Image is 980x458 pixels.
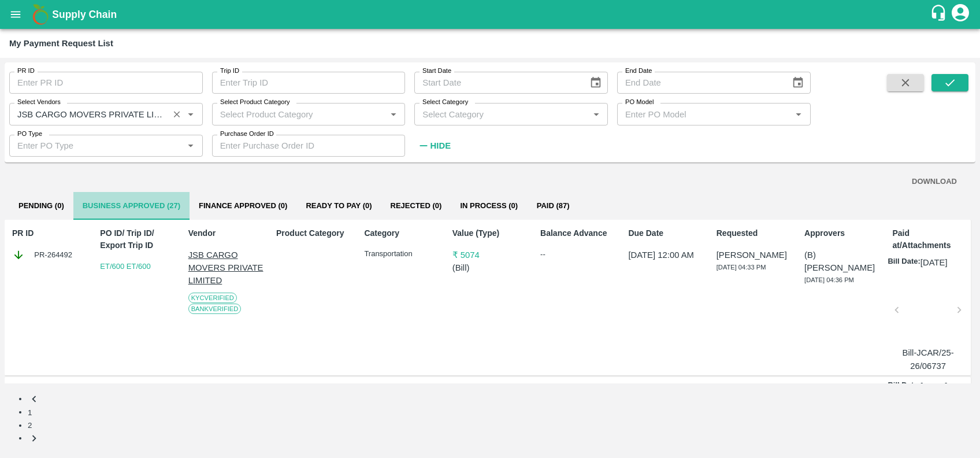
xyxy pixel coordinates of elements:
p: Approvers [804,227,879,239]
p: [DATE] 12:00 AM [628,249,703,261]
nav: pagination navigation [5,392,975,445]
a: Supply Chain [52,6,930,23]
button: In Process (0) [451,192,527,220]
div: My Payment Request List [9,36,113,51]
button: Ready To Pay (0) [296,192,381,220]
input: End Date [617,72,782,94]
p: PO ID/ Trip ID/ Export Trip ID [100,227,175,252]
label: Select Vendors [17,98,61,107]
button: DOWNLOAD [907,172,962,192]
label: Trip ID [220,67,239,76]
button: Open [386,106,401,121]
p: PR ID [12,227,87,239]
strong: Hide [430,141,451,150]
label: PR ID [17,67,35,76]
input: Start Date [414,72,580,94]
button: Open [183,138,198,153]
input: Select Category [418,106,585,121]
input: Select Vendor [13,106,165,121]
p: Bill Date: [888,380,920,393]
span: Bank Verified [188,304,242,314]
p: Product Category [276,227,351,239]
b: Supply Chain [52,9,117,20]
input: Enter Purchase Order ID [212,135,406,157]
p: Transportation [364,249,439,260]
p: Bill Date: [888,256,920,269]
input: Enter Trip ID [212,72,406,94]
div: customer-support [930,4,950,25]
p: ₹ 5074 [452,249,528,261]
button: Go to page 2 [28,421,32,430]
label: PO Type [17,130,42,139]
label: End Date [625,67,652,76]
div: -- [540,249,615,260]
p: [PERSON_NAME] [717,249,792,261]
p: (B) [PERSON_NAME] [804,249,879,275]
p: ( Bill ) [452,261,528,274]
div: PR-264492 [12,249,87,261]
button: Open [589,106,604,121]
label: Select Category [422,98,468,107]
button: Rejected (0) [381,192,451,220]
p: Due Date [628,227,703,239]
p: Value (Type) [452,227,528,239]
button: Go to next page [28,432,40,445]
input: Enter PO Model [621,106,788,121]
input: Enter PO Type [13,138,180,153]
input: Select Product Category [216,106,383,121]
button: Choose date [787,72,809,94]
span: [DATE] 04:36 PM [804,276,854,283]
button: page 1 [28,408,32,417]
button: open drawer [2,1,29,28]
button: Open [183,106,198,121]
button: Hide [414,136,454,156]
span: [DATE] 04:33 PM [717,264,766,271]
button: Finance Approved (0) [190,192,296,220]
label: Start Date [422,67,451,76]
label: Purchase Order ID [220,130,274,139]
div: account of current user [950,2,971,27]
a: ET/600 ET/600 [100,262,150,271]
span: KYC Verified [188,293,237,303]
p: Category [364,227,439,239]
p: Balance Advance [540,227,615,239]
p: Paid at/Attachments [892,227,967,252]
input: Enter PR ID [9,72,203,94]
p: [DATE] [920,380,948,393]
p: Vendor [188,227,263,239]
label: Select Product Category [220,98,290,107]
button: Paid (87) [527,192,579,220]
button: Business Approved (27) [73,192,190,220]
button: Clear [169,106,185,122]
button: Open [791,106,806,121]
p: Bill-JCAR/25-26/06737 [901,346,954,372]
p: JSB CARGO MOVERS PRIVATE LIMITED [188,249,263,287]
img: logo [29,3,52,26]
label: PO Model [625,98,654,107]
button: Choose date [585,72,607,94]
p: Requested [717,227,792,239]
p: [DATE] [920,256,948,269]
button: Pending (0) [9,192,73,220]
